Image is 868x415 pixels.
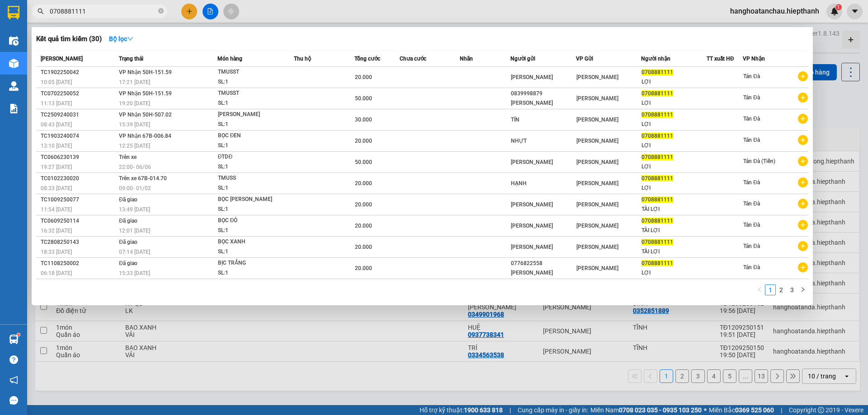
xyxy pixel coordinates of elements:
[9,355,18,364] span: question-circle
[41,228,72,234] span: 16:32 [DATE]
[576,74,618,80] span: [PERSON_NAME]
[743,179,760,186] span: Tản Đà
[41,249,72,255] span: 18:33 [DATE]
[355,265,372,271] span: 20.000
[798,156,808,166] span: plus-circle
[355,244,372,250] span: 20.000
[218,258,286,268] div: BỊC TRẮNG
[41,131,116,141] div: TC1903240074
[642,183,706,193] div: LỢI
[776,285,786,295] a: 2
[754,284,765,295] button: left
[576,201,618,208] span: [PERSON_NAME]
[511,89,576,98] div: 0839998879
[641,56,670,62] span: Người nhận
[642,120,706,129] div: LỢI
[642,98,706,108] div: LỢI
[119,249,150,255] span: 07:14 [DATE]
[119,112,172,118] span: VP Nhận 50H-507.02
[798,241,808,251] span: plus-circle
[754,284,765,295] li: Previous Page
[576,223,618,229] span: [PERSON_NAME]
[218,268,286,278] div: SL: 1
[41,56,83,62] span: [PERSON_NAME]
[41,153,116,162] div: TC0606230139
[218,237,286,247] div: BỌC XANH
[41,68,116,77] div: TC1902250042
[743,158,775,164] span: Tản Đà (Tiền)
[743,264,760,270] span: Tản Đà
[119,121,150,128] span: 15:39 [DATE]
[355,180,372,187] span: 20.000
[355,159,372,165] span: 50.000
[642,77,706,87] div: LỢI
[642,175,673,182] span: 0708881111
[511,98,576,108] div: [PERSON_NAME]
[109,35,133,42] strong: Bộ lọc
[642,90,673,97] span: 0708881111
[119,154,137,160] span: Trên xe
[800,287,806,292] span: right
[294,56,311,62] span: Thu hộ
[642,205,706,214] div: TÀI LỢI
[119,100,150,107] span: 19:20 [DATE]
[41,216,116,226] div: TC0609250114
[158,8,164,14] span: close-circle
[119,56,143,62] span: Trạng thái
[798,262,808,272] span: plus-circle
[218,195,286,205] div: BỌC [PERSON_NAME]
[511,221,576,231] div: [PERSON_NAME]
[217,56,242,62] span: Món hàng
[642,141,706,150] div: LỢI
[743,243,760,249] span: Tản Đà
[355,223,372,229] span: 20.000
[776,284,787,295] li: 2
[119,175,167,182] span: Trên xe 67B-014.70
[743,56,765,62] span: VP Nhận
[218,77,286,87] div: SL: 1
[642,154,673,160] span: 0708881111
[642,162,706,172] div: LỢI
[41,100,72,107] span: 11:13 [DATE]
[355,95,372,102] span: 50.000
[765,284,776,295] li: 1
[707,56,734,62] span: TT xuất HĐ
[743,94,760,101] span: Tản Đà
[355,117,372,123] span: 30.000
[355,138,372,144] span: 20.000
[460,56,473,62] span: Nhãn
[797,284,808,295] button: right
[642,268,706,278] div: LỢI
[41,206,72,213] span: 11:54 [DATE]
[787,284,797,295] li: 3
[119,260,137,266] span: Đã giao
[41,195,116,205] div: TC1009250077
[119,164,151,170] span: 22:00 - 06/06
[511,179,576,188] div: HẠNH
[743,137,760,143] span: Tản Đà
[218,152,286,162] div: ĐTDĐ
[41,238,116,247] div: TC2808250143
[119,218,137,224] span: Đã giao
[41,79,72,85] span: 10:05 [DATE]
[798,135,808,145] span: plus-circle
[798,71,808,81] span: plus-circle
[743,116,760,122] span: Tản Đà
[511,200,576,210] div: [PERSON_NAME]
[642,112,673,118] span: 0708881111
[218,120,286,130] div: SL: 1
[119,90,172,97] span: VP Nhận 50H-151.59
[642,260,673,266] span: 0708881111
[119,206,150,213] span: 13:49 [DATE]
[642,226,706,235] div: TÀI LỢI
[798,177,808,187] span: plus-circle
[757,287,762,292] span: left
[218,98,286,108] div: SL: 1
[218,183,286,193] div: SL: 1
[218,226,286,236] div: SL: 1
[218,216,286,226] div: BỌC ĐỎ
[127,36,133,42] span: down
[41,121,72,128] span: 08:43 [DATE]
[158,7,164,16] span: close-circle
[41,174,116,183] div: TC0102230020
